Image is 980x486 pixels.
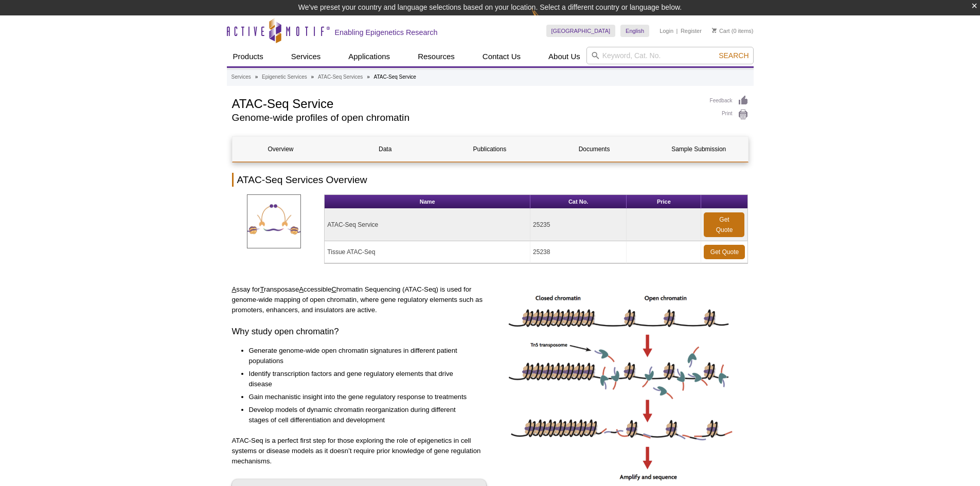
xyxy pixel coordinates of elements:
a: Overview [233,137,329,161]
a: Products [227,47,270,66]
h2: ATAC-Seq Services Overview [232,173,749,187]
a: English [620,25,649,37]
th: Name [325,195,530,209]
th: Cat No. [530,195,627,209]
h2: Enabling Epigenetics Research [335,28,438,37]
td: Tissue ATAC-Seq [325,241,530,263]
u: A [232,285,237,293]
img: ATAC-Seq image [505,284,737,484]
a: About Us [542,47,586,66]
a: [GEOGRAPHIC_DATA] [546,25,616,37]
a: Register [681,27,702,34]
a: Feedback [710,95,749,106]
a: Login [660,27,673,34]
img: ATAC-SeqServices [247,194,301,248]
a: Resources [412,47,461,66]
a: ATAC-Seq Services [318,73,363,82]
td: 25238 [530,241,627,263]
h1: ATAC-Seq Service [232,95,700,111]
th: Price [627,195,701,209]
a: Get Quote [704,245,745,259]
td: 25235 [530,209,627,241]
a: Contact Us [476,47,527,66]
li: » [311,74,314,80]
li: » [367,74,370,80]
li: » [255,74,258,80]
img: Change Here [531,8,559,32]
li: Gain mechanistic insight into the gene regulatory response to treatments [249,392,476,402]
li: Develop models of dynamic chromatin reorganization during different stages of cell differentiatio... [249,405,476,425]
li: Generate genome-wide open chromatin signatures in different patient populations [249,346,476,366]
a: Services [285,47,327,66]
a: Services [231,73,251,82]
h3: Why study open chromatin? [232,326,487,338]
a: Sample Submission [650,137,747,161]
span: Search [719,51,749,60]
p: ssay for ransposase ccessible hromatin Sequencing (ATAC-Seq) is used for genome-wide mapping of o... [232,284,487,315]
a: Publications [441,137,538,161]
a: Documents [546,137,643,161]
a: Epigenetic Services [262,73,307,82]
a: Print [710,109,749,120]
li: | [676,25,678,37]
li: (0 items) [712,25,754,37]
a: Cart [712,27,730,34]
a: Get Quote [704,212,744,237]
u: A [299,285,304,293]
u: C [331,285,336,293]
a: Applications [342,47,396,66]
a: Data [337,137,434,161]
button: Search [716,51,752,60]
li: ATAC-Seq Service [374,74,416,80]
p: ATAC-Seq is a perfect first step for those exploring the role of epigenetics in cell systems or d... [232,436,487,466]
u: T [260,285,264,293]
img: Your Cart [712,28,717,33]
h2: Genome-wide profiles of open chromatin [232,113,700,122]
input: Keyword, Cat. No. [586,47,754,64]
td: ATAC-Seq Service [325,209,530,241]
li: Identify transcription factors and gene regulatory elements that drive disease [249,369,476,389]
